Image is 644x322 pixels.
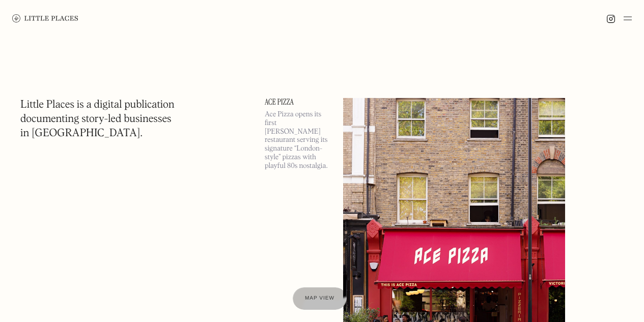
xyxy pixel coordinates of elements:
a: Map view [293,287,347,310]
p: Ace Pizza opens its first [PERSON_NAME] restaurant serving its signature “London-style” pizzas wi... [265,110,331,170]
a: Ace Pizza [265,98,331,106]
h1: Little Places is a digital publication documenting story-led businesses in [GEOGRAPHIC_DATA]. [20,98,175,141]
span: Map view [305,295,334,301]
